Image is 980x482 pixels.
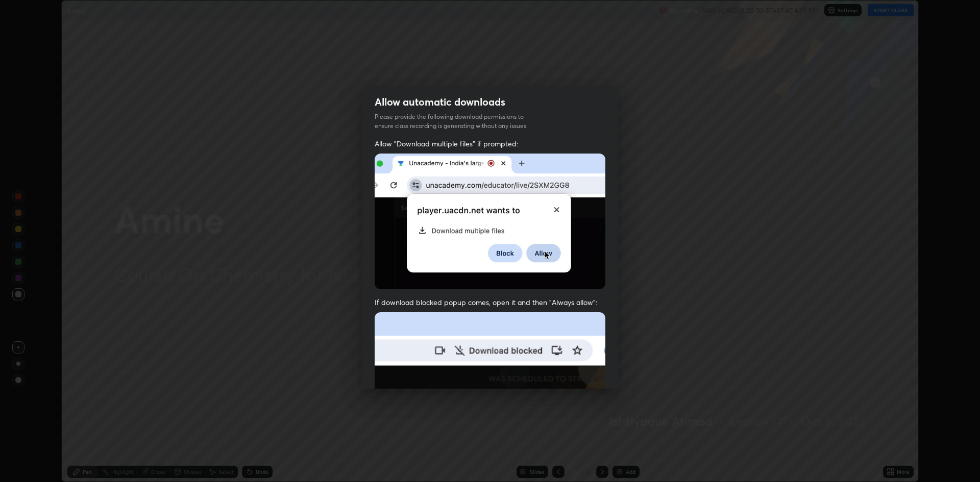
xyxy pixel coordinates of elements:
span: If download blocked popup comes, open it and then "Always allow": [375,297,605,307]
h2: Allow automatic downloads [375,95,505,109]
img: downloads-permission-allow.gif [375,154,605,290]
span: Allow "Download multiple files" if prompted: [375,139,605,148]
p: Please provide the following download permissions to ensure class recording is generating without... [375,112,540,131]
